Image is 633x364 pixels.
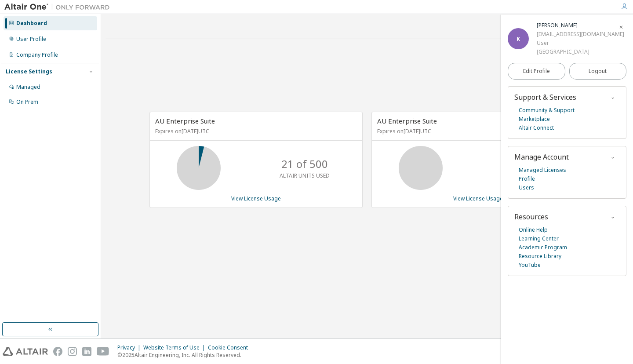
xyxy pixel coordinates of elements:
[519,106,575,115] a: Community & Support
[53,347,62,356] img: facebook.svg
[377,127,577,135] p: Expires on [DATE] UTC
[569,63,627,80] button: Logout
[519,234,559,243] a: Learning Center
[517,35,520,43] span: K
[519,175,535,183] a: Profile
[523,68,550,75] span: Edit Profile
[537,30,624,39] div: [EMAIL_ADDRESS][DOMAIN_NAME]
[231,195,281,202] a: View License Usage
[82,347,91,356] img: linkedin.svg
[514,212,548,222] span: Resources
[537,21,624,30] div: Kayden King
[97,347,109,356] img: youtube.svg
[155,116,215,125] span: AU Enterprise Suite
[16,51,58,58] div: Company Profile
[508,63,565,80] a: Edit Profile
[537,47,624,56] div: [GEOGRAPHIC_DATA]
[16,20,47,27] div: Dashboard
[155,127,355,135] p: Expires on [DATE] UTC
[519,252,561,261] a: Resource Library
[16,84,40,91] div: Managed
[16,98,38,106] div: On Prem
[589,67,607,76] span: Logout
[519,226,548,234] a: Online Help
[537,39,624,47] div: User
[281,157,328,171] p: 21 of 500
[514,152,569,162] span: Manage Account
[117,351,253,359] p: © 2025 Altair Engineering, Inc. All Rights Reserved.
[208,344,253,351] div: Cookie Consent
[280,172,330,179] p: ALTAIR UNITS USED
[519,183,534,192] a: Users
[519,124,554,132] a: Altair Connect
[519,261,541,269] a: YouTube
[117,344,143,351] div: Privacy
[3,347,48,356] img: altair_logo.svg
[519,166,566,175] a: Managed Licenses
[519,243,567,252] a: Academic Program
[453,195,503,202] a: View License Usage
[514,92,576,102] span: Support & Services
[143,344,208,351] div: Website Terms of Use
[16,36,46,43] div: User Profile
[4,3,114,11] img: Altair One
[68,347,77,356] img: instagram.svg
[519,115,550,124] a: Marketplace
[6,68,52,75] div: License Settings
[377,116,437,125] span: AU Enterprise Suite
